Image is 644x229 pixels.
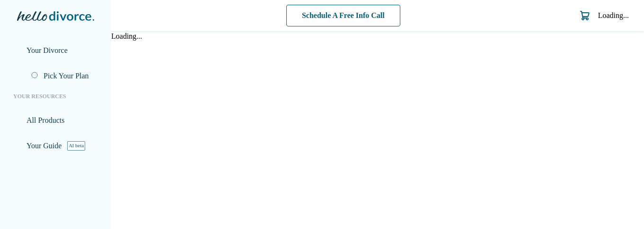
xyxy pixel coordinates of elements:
[26,65,104,87] a: Pick Your Plan
[8,110,104,131] a: view_listAll Products
[13,117,21,124] span: view_list
[70,141,88,151] span: AI beta
[13,47,21,54] span: flag_2
[8,135,104,157] a: exploreYour GuideAI beta
[13,142,21,150] span: explore
[558,10,570,21] a: help
[26,45,70,56] span: Your Divorce
[8,87,104,106] li: Your Resources
[111,31,644,42] div: Loading...
[577,10,589,21] img: Cart
[596,10,629,21] div: Loading...
[8,40,104,61] a: flag_2Your Divorce
[282,5,403,26] a: Schedule A Free Info Call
